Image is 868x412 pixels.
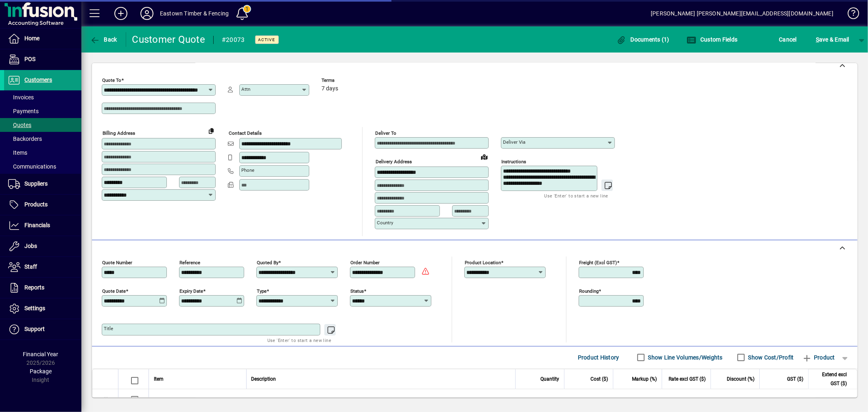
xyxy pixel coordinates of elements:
[4,49,81,70] a: POS
[241,167,254,173] mat-label: Phone
[134,6,160,21] button: Profile
[24,263,37,270] span: Staff
[160,7,229,20] div: Eastown Timber & Fencing
[8,122,31,128] span: Quotes
[632,375,657,384] span: Markup (%)
[24,180,48,187] span: Suppliers
[258,37,275,42] span: Active
[102,77,121,83] mat-label: Quote To
[813,370,847,388] span: Extend excl GST ($)
[816,33,849,46] span: ave & Email
[222,33,245,46] div: #20073
[24,35,39,42] span: Home
[102,259,132,265] mat-label: Quote number
[4,28,81,49] a: Home
[777,32,799,47] button: Cancel
[251,375,276,384] span: Description
[4,146,81,160] a: Items
[779,33,797,46] span: Cancel
[4,278,81,298] a: Reports
[578,351,619,364] span: Product History
[154,375,164,384] span: Item
[4,104,81,118] a: Payments
[24,243,37,249] span: Jobs
[802,351,835,364] span: Product
[8,94,34,101] span: Invoices
[8,163,56,170] span: Communications
[501,159,526,164] mat-label: Instructions
[8,149,27,156] span: Items
[798,350,839,365] button: Product
[205,124,218,137] button: Copy to Delivery address
[24,326,45,332] span: Support
[90,36,117,43] span: Back
[544,191,608,200] mat-hint: Use 'Enter' to start a new line
[321,78,370,83] span: Terms
[24,201,48,208] span: Products
[617,36,669,43] span: Documents (1)
[687,36,738,43] span: Custom Fields
[579,259,617,265] mat-label: Freight (excl GST)
[24,77,52,83] span: Customers
[81,32,126,47] app-page-header-button: Back
[727,375,754,384] span: Discount (%)
[241,86,250,92] mat-label: Attn
[4,132,81,146] a: Backorders
[4,298,81,319] a: Settings
[684,32,740,47] button: Custom Fields
[579,288,599,294] mat-label: Rounding
[108,6,134,21] button: Add
[4,90,81,104] a: Invoices
[132,33,206,46] div: Customer Quote
[267,335,331,345] mat-hint: Use 'Enter' to start a new line
[24,305,45,311] span: Settings
[540,375,559,384] span: Quantity
[179,288,203,294] mat-label: Expiry date
[350,288,364,294] mat-label: Status
[24,56,35,62] span: POS
[842,2,858,28] a: Knowledge Base
[647,353,723,362] label: Show Line Volumes/Weights
[8,136,42,142] span: Backorders
[812,32,853,47] button: Save & Email
[4,160,81,173] a: Communications
[651,7,833,20] div: [PERSON_NAME] [PERSON_NAME][EMAIL_ADDRESS][DOMAIN_NAME]
[4,118,81,132] a: Quotes
[179,259,200,265] mat-label: Reference
[503,139,525,145] mat-label: Deliver via
[747,353,794,362] label: Show Cost/Profit
[4,174,81,194] a: Suppliers
[478,150,491,163] a: View on map
[24,284,44,291] span: Reports
[30,368,52,375] span: Package
[23,351,59,357] span: Financial Year
[4,319,81,340] a: Support
[4,257,81,277] a: Staff
[4,236,81,256] a: Jobs
[149,389,857,410] div: Delivered Direct to Farm:
[257,259,278,265] mat-label: Quoted by
[375,130,396,136] mat-label: Deliver To
[614,32,671,47] button: Documents (1)
[816,36,819,43] span: S
[4,195,81,215] a: Products
[669,375,706,384] span: Rate excl GST ($)
[24,222,50,228] span: Financials
[377,220,393,226] mat-label: Country
[4,215,81,236] a: Financials
[590,375,608,384] span: Cost ($)
[350,259,380,265] mat-label: Order number
[88,32,119,47] button: Back
[102,288,126,294] mat-label: Quote date
[8,108,39,114] span: Payments
[321,85,338,92] span: 7 days
[465,259,501,265] mat-label: Product location
[104,326,113,331] mat-label: Title
[575,350,623,365] button: Product History
[257,288,267,294] mat-label: Type
[787,375,803,384] span: GST ($)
